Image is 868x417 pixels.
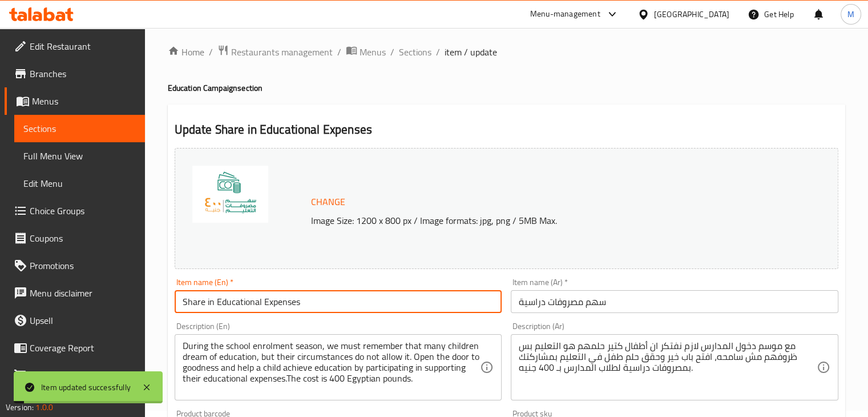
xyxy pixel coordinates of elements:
a: Home [168,45,204,59]
a: Edit Restaurant [5,33,145,60]
span: Menus [360,45,386,59]
span: Coverage Report [30,341,136,355]
div: [GEOGRAPHIC_DATA] [654,8,729,21]
div: Menu-management [530,7,600,21]
span: Sections [23,122,136,135]
span: Branches [30,67,136,81]
span: Edit Menu [23,177,136,190]
a: Promotions [5,252,145,279]
a: Coupons [5,224,145,252]
span: Version: [6,400,34,415]
a: Full Menu View [14,142,145,170]
span: Coupons [30,231,136,245]
textarea: مع موسم دخول المدارس لازم نفتكر ان أطفال كتير حلمهم هو التعليم بس ظروفهم مش سامحه، افتح باب خير و... [519,340,817,395]
span: Grocery Checklist [30,368,136,382]
input: Enter name Ar [511,290,838,313]
span: Choice Groups [30,204,136,218]
span: M [847,8,854,21]
p: Image Size: 1200 x 800 px / Image formats: jpg, png / 5MB Max. [306,214,778,227]
span: Edit Restaurant [30,39,136,53]
a: Menus [346,45,386,59]
a: Coverage Report [5,334,145,362]
li: / [209,45,213,59]
span: Upsell [30,314,136,327]
a: Menus [5,87,145,115]
span: Full Menu View [23,149,136,163]
li: / [337,45,341,59]
span: Promotions [30,259,136,272]
div: Item updated successfully [41,381,131,394]
a: Edit Menu [14,170,145,197]
a: Grocery Checklist [5,362,145,389]
h2: Update Share in Educational Expenses [175,121,838,138]
a: Menu disclaimer [5,279,145,307]
textarea: During the school enrolment season, we must remember that many children dream of education, but t... [183,340,481,395]
span: Menus [32,94,136,108]
img: mmw_638607904929688155 [192,166,268,223]
a: Branches [5,60,145,87]
button: Change [306,190,350,214]
a: Upsell [5,307,145,334]
input: Enter name En [175,290,502,313]
span: Restaurants management [231,45,333,59]
span: 1.0.0 [35,400,53,415]
a: Restaurants management [217,45,333,59]
li: / [436,45,440,59]
a: Sections [399,45,431,59]
li: / [390,45,394,59]
a: Sections [14,115,145,142]
span: item / update [445,45,497,59]
span: Menu disclaimer [30,286,136,300]
h4: Education Campaign section [168,82,845,94]
nav: breadcrumb [168,45,845,59]
a: Choice Groups [5,197,145,224]
span: Change [311,194,345,210]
